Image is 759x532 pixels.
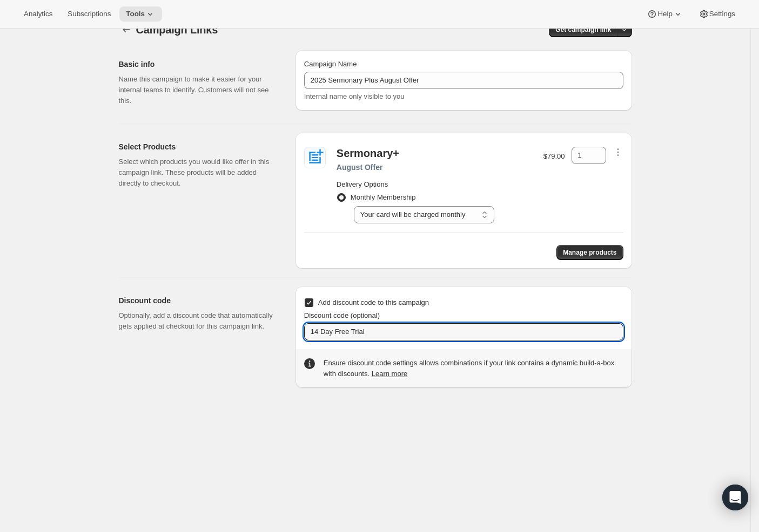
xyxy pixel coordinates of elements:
[549,22,617,37] button: Get campaign link
[372,370,407,378] a: Learn more
[136,24,218,36] span: Campaign Links
[709,10,735,18] span: Settings
[351,193,416,201] span: Monthly Membership
[324,358,623,379] div: Ensure discount code settings allows combinations if your link contains a dynamic build-a-box wit...
[304,72,623,89] input: Example: Seasonal campaign
[556,245,623,260] button: Manage products
[337,147,399,160] div: Sermonary+
[119,74,278,106] p: Name this campaign to make it easier for your internal teams to identify. Customers will not see ...
[24,10,52,18] span: Analytics
[119,295,278,306] h2: Discount code
[318,298,429,306] span: Add discount code to this campaign
[17,6,59,22] button: Analytics
[640,6,689,22] button: Help
[119,156,278,189] p: Select which products you would like offer in this campaign link. These products will be added di...
[304,60,357,68] span: Campaign Name
[722,485,748,510] div: Open Intercom Messenger
[692,6,742,22] button: Settings
[119,59,278,70] h2: Basic info
[304,147,326,168] img: August Offer
[119,310,278,332] p: Optionally, add a discount code that automatically gets applied at checkout for this campaign link.
[126,10,145,18] span: Tools
[304,323,623,340] input: Enter code
[543,151,565,162] p: $79.00
[304,311,380,319] span: Discount code (optional)
[61,6,117,22] button: Subscriptions
[337,162,533,173] div: August Offer
[304,92,405,100] span: Internal name only visible to you
[119,141,278,152] h2: Select Products
[555,25,611,34] span: Get campaign link
[119,6,162,22] button: Tools
[563,248,616,257] span: Manage products
[657,10,672,18] span: Help
[337,179,533,190] h2: Delivery Options
[68,10,111,18] span: Subscriptions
